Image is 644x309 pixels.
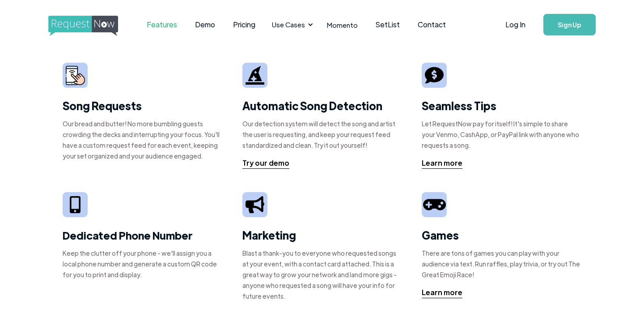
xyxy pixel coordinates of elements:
strong: Automatic Song Detection [242,99,382,112]
a: Features [138,11,186,39]
div: Let RequestNow pay for itself! It's simple to share your Venmo, CashApp, or PayPal link with anyo... [422,118,581,150]
a: Sign Up [543,14,596,35]
a: Log In [496,9,534,40]
img: iphone [70,196,80,214]
strong: Games [422,228,459,242]
strong: Seamless Tips [422,99,496,112]
a: Learn more [422,287,462,298]
div: Use Cases [272,20,305,30]
a: Learn more [422,158,462,169]
div: Use Cases [267,11,316,39]
strong: Dedicated Phone Number [63,228,193,242]
strong: Song Requests [63,99,142,112]
img: wizard hat [246,66,264,85]
a: Pricing [224,11,264,39]
a: Momento [318,12,367,38]
img: tip sign [425,66,444,85]
strong: Marketing [242,228,296,242]
img: video game [423,196,445,214]
div: There are tons of games you can play with your audience via text. Run raffles, play trivia, or tr... [422,248,581,280]
img: requestnow logo [48,16,135,36]
iframe: LiveChat chat widget [518,281,644,309]
img: smarphone [66,66,85,85]
a: Try our demo [242,158,289,169]
img: megaphone [246,196,264,213]
div: Keep the clutter off your phone - we'll assign you a local phone number and generate a custom QR ... [63,248,222,280]
div: Blast a thank-you to everyone who requested songs at your event, with a contact card attached. Th... [242,248,402,301]
div: Learn more [422,158,462,168]
a: SetList [367,11,409,39]
a: home [48,16,115,34]
a: Contact [409,11,455,39]
div: Try our demo [242,158,289,168]
div: Learn more [422,287,462,298]
div: Our bread and butter! No more bumbling guests crowding the decks and interrupting your focus. You... [63,118,222,161]
a: Demo [186,11,224,39]
div: Our detection system will detect the song and artist the user is requesting, and keep your reques... [242,118,402,150]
